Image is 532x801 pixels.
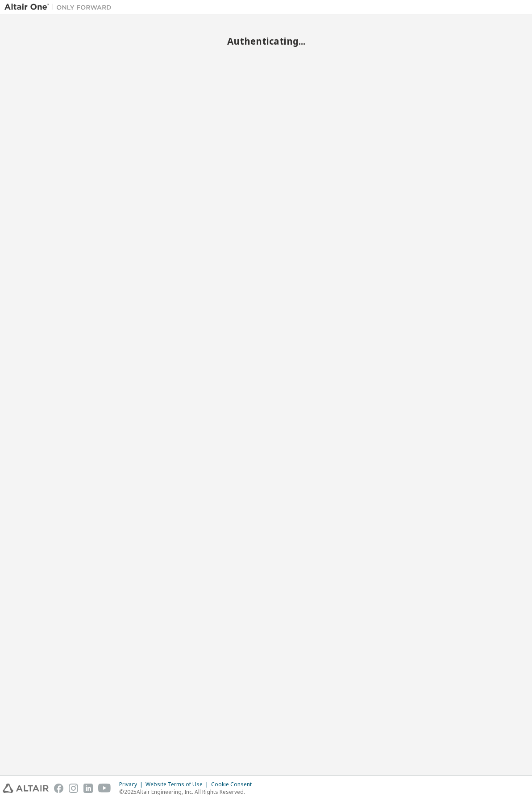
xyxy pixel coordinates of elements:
img: linkedin.svg [83,784,93,793]
img: facebook.svg [54,784,63,793]
h2: Authenticating... [4,35,528,47]
div: Website Terms of Use [145,781,211,788]
div: Cookie Consent [211,781,257,788]
img: Altair One [4,3,116,12]
p: © 2025 Altair Engineering, Inc. All Rights Reserved. [119,788,257,796]
img: youtube.svg [98,784,111,793]
img: altair_logo.svg [3,784,49,793]
img: instagram.svg [69,784,78,793]
div: Privacy [119,781,145,788]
